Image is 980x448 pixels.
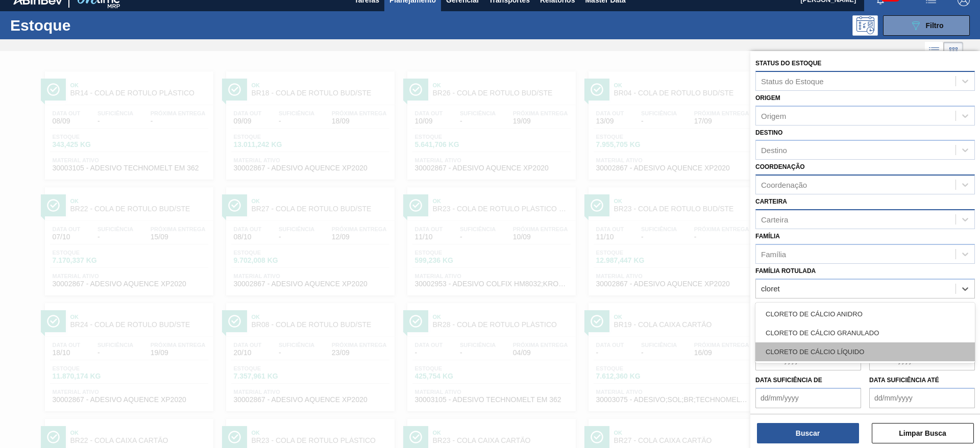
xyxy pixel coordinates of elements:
[755,129,782,136] label: Destino
[761,215,788,223] div: Carteira
[925,42,944,61] div: Visão em Lista
[10,19,163,31] h1: Estoque
[755,302,806,309] label: Material ativo
[755,267,816,275] label: Família Rotulada
[755,198,787,205] label: Carteira
[755,342,975,361] div: CLORETO DE CÁLCIO LÍQUIDO
[755,163,805,170] label: Coordenação
[926,21,944,30] span: Filtro
[755,323,975,342] div: CLORETO DE CÁLCIO GRANULADO
[755,388,861,408] input: dd/mm/yyyy
[761,250,786,258] div: Família
[761,111,786,120] div: Origem
[755,377,822,384] label: Data suficiência de
[755,233,780,240] label: Família
[761,77,824,85] div: Status do Estoque
[869,377,939,384] label: Data suficiência até
[761,181,807,189] div: Coordenação
[761,146,787,155] div: Destino
[755,60,821,67] label: Status do Estoque
[755,94,780,102] label: Origem
[883,15,970,36] button: Filtro
[852,15,878,36] div: Pogramando: nenhum usuário selecionado
[755,305,975,323] div: CLORETO DE CÁLCIO ANIDRO
[944,42,963,61] div: Visão em Cards
[869,388,975,408] input: dd/mm/yyyy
